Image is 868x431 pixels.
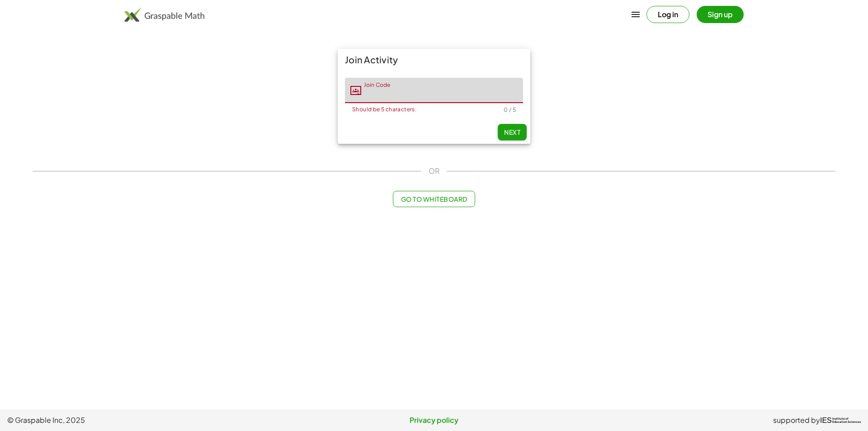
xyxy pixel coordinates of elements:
div: 0 / 5 [504,106,516,113]
button: Next [498,124,527,140]
button: Log in [646,6,689,23]
span: supported by [773,415,820,426]
button: Go to Whiteboard [393,191,475,207]
span: © Graspable Inc, 2025 [7,415,292,426]
a: Privacy policy [292,415,576,426]
div: Join Activity [338,49,530,71]
div: Should be 5 characters. [352,107,504,112]
button: Sign up [697,6,744,23]
span: IES [820,416,832,425]
span: OR [429,166,439,176]
span: Next [504,128,520,136]
span: Institute of Education Sciences [832,417,861,424]
span: Go to Whiteboard [401,195,467,203]
a: IESInstitute ofEducation Sciences [820,415,861,426]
